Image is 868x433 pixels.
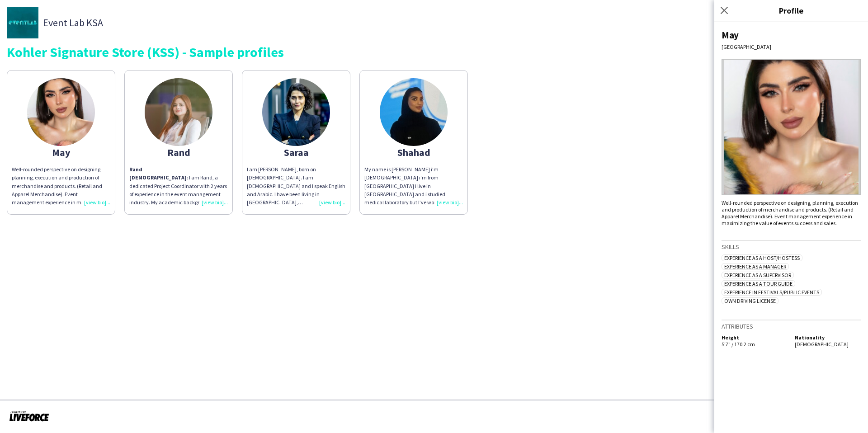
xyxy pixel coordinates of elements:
[795,341,849,348] span: [DEMOGRAPHIC_DATA]
[722,334,788,341] h5: Height
[822,213,847,220] span: experience
[364,148,463,156] div: Shahad
[722,297,778,304] span: Own Driving License
[722,213,852,226] span: in maximizing the value of events success and sales.
[364,165,463,207] div: My name is [PERSON_NAME] i’m [DEMOGRAPHIC_DATA] i’m from [GEOGRAPHIC_DATA] i live in [GEOGRAPHIC_...
[129,148,228,156] div: Rand
[722,322,861,330] h3: Attributes
[7,45,861,59] div: Kohler Signature Store (KSS) - Sample profiles
[795,334,861,341] h5: Nationality
[129,174,187,181] strong: [DEMOGRAPHIC_DATA]
[722,254,802,261] span: Experience as a Host/Hostess
[722,43,861,50] div: [GEOGRAPHIC_DATA]
[9,409,49,422] img: Powered by Liveforce
[722,280,795,287] span: Experience as a Tour Guide
[380,78,448,146] img: thumb-67920ef51b072.jpeg
[247,165,345,207] div: I am [PERSON_NAME], born on [DEMOGRAPHIC_DATA]. I am [DEMOGRAPHIC_DATA] and I speak English and A...
[722,263,789,270] span: Experience as a Manager
[722,59,861,195] img: Crew avatar or photo
[43,19,103,27] span: Event Lab KSA
[27,78,95,146] img: thumb-67965093069d8.jpeg
[7,7,38,38] img: thumb-d0a7b56f-9e14-4e4b-94db-6d54a60d8988.jpg
[722,341,755,348] span: 5'7" / 170.2 cm
[12,148,110,156] div: May
[12,166,102,206] span: Well-rounded perspective on designing, planning, execution and production of merchandise and prod...
[722,289,822,296] span: Experience in Festivals/Public Events
[145,78,212,146] img: thumb-65052756aa11e.jpeg
[722,272,794,278] span: Experience as a Supervisor
[722,199,858,220] span: Well-rounded perspective on designing, planning, execution and production of merchandise and prod...
[714,5,868,16] h3: Profile
[262,78,330,146] img: thumb-67fab3630cd76.jpeg
[129,165,228,207] div: : I am Rand, a dedicated Project Coordinator with 2 years of experience in the event management i...
[129,166,142,173] strong: Rand
[722,243,861,251] h3: Skills
[45,199,70,206] span: experience
[247,148,345,156] div: Saraa
[722,29,861,41] div: May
